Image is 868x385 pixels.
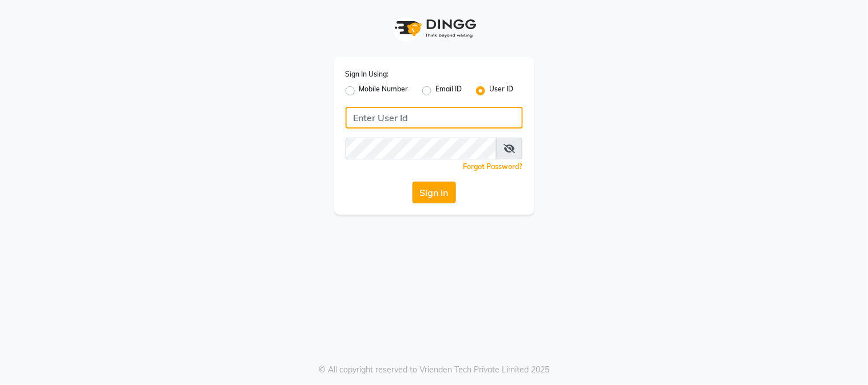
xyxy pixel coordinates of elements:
label: Sign In Using: [346,69,389,79]
label: User ID [490,84,514,98]
label: Email ID [436,84,462,98]
button: Sign In [413,182,456,203]
input: Username [346,107,523,129]
input: Username [346,138,497,159]
img: logo1.svg [389,11,480,45]
label: Mobile Number [359,84,409,98]
a: Forgot Password? [463,162,523,171]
